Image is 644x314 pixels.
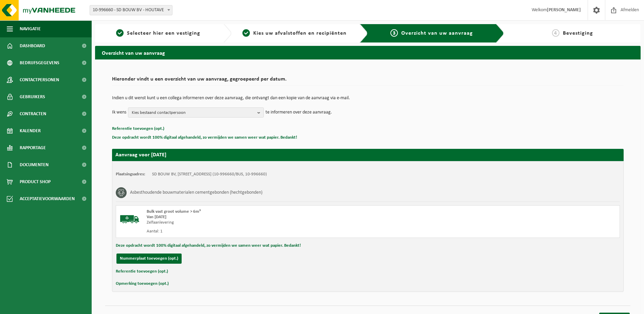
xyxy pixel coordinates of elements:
span: Bedrijfsgegevens [20,54,59,71]
span: Bulk vast groot volume > 6m³ [147,209,201,214]
span: Rapportage [20,139,46,156]
strong: [PERSON_NAME] [547,7,581,13]
h3: Asbesthoudende bouwmaterialen cementgebonden (hechtgebonden) [130,187,262,198]
h2: Overzicht van uw aanvraag [95,46,641,59]
span: Selecteer hier een vestiging [127,31,200,36]
span: Kies uw afvalstoffen en recipiënten [253,31,347,36]
span: Overzicht van uw aanvraag [401,31,473,36]
span: Contactpersonen [20,71,59,88]
button: Kies bestaand contactpersoon [128,107,264,118]
span: 3 [390,29,398,37]
button: Referentie toevoegen (opt.) [112,124,164,133]
strong: Plaatsingsadres: [116,172,145,176]
span: Gebruikers [20,88,45,105]
button: Deze opdracht wordt 100% digitaal afgehandeld, zo vermijden we samen weer wat papier. Bedankt! [112,133,297,142]
p: Ik wens [112,107,126,118]
button: Referentie toevoegen (opt.) [116,267,168,276]
button: Nummerplaat toevoegen (opt.) [116,254,182,264]
span: 1 [116,29,124,37]
div: Aantal: 1 [147,229,395,234]
td: SD BOUW BV, [STREET_ADDRESS] (10-996660/BUS, 10-996660) [152,172,267,177]
button: Opmerking toevoegen (opt.) [116,279,169,288]
a: 2Kies uw afvalstoffen en recipiënten [235,29,354,37]
span: Kalender [20,122,41,139]
a: 1Selecteer hier een vestiging [98,29,218,37]
span: 4 [552,29,559,37]
span: Acceptatievoorwaarden [20,190,75,207]
span: Contracten [20,105,46,122]
span: Kies bestaand contactpersoon [132,108,255,118]
span: Dashboard [20,37,45,54]
span: Product Shop [20,173,51,190]
strong: Aanvraag voor [DATE] [115,152,166,158]
span: 10-996660 - SD BOUW BV - HOUTAVE [90,5,172,15]
span: Documenten [20,156,49,173]
strong: Van [DATE] [147,215,166,219]
span: Bevestiging [563,31,593,36]
p: Indien u dit wenst kunt u een collega informeren over deze aanvraag, die ontvangt dan een kopie v... [112,96,624,101]
div: Zelfaanlevering [147,220,395,225]
img: BL-SO-LV.png [119,209,140,229]
span: 10-996660 - SD BOUW BV - HOUTAVE [90,5,172,15]
p: te informeren over deze aanvraag. [265,107,332,118]
span: 2 [242,29,250,37]
button: Deze opdracht wordt 100% digitaal afgehandeld, zo vermijden we samen weer wat papier. Bedankt! [116,241,301,250]
h2: Hieronder vindt u een overzicht van uw aanvraag, gegroepeerd per datum. [112,76,624,86]
span: Navigatie [20,20,41,37]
